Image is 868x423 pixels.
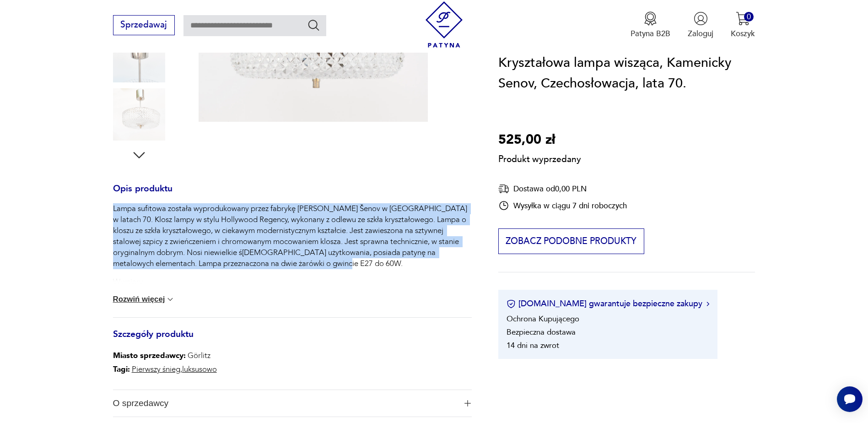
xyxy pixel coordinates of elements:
[307,18,320,32] button: Szukaj
[113,331,472,349] h3: Szczegóły produktu
[706,302,709,306] img: Ikona strzałki w prawo
[113,350,186,361] b: Miasto sprzedawcy :
[464,400,471,407] img: Ikona plusa
[631,11,670,39] button: Patyna B2B
[688,11,713,39] button: Zaloguj
[113,295,175,304] button: Rozwiń więcej
[498,201,627,211] div: Wysyłka w ciągu 7 dni roboczych
[643,11,658,26] img: Ikona medalu
[498,229,644,255] button: Zobacz podobne produkty
[113,22,175,29] a: Sprzedawaj
[113,349,217,363] p: Görlitz
[113,363,217,376] p: ,
[113,390,457,417] span: O sprzedawcy
[507,298,709,310] button: [DOMAIN_NAME] gwarantuje bezpieczne zakupy
[113,185,472,204] h3: Opis produktu
[837,386,863,412] iframe: Smartsupp widget button
[498,184,509,195] img: Ikona dostawy
[113,390,472,417] button: Ikona plusaO sprzedawcy
[507,327,576,338] li: Bezpieczna dostawa
[132,364,180,374] a: Pierwszy śnieg
[688,28,713,39] p: Zaloguj
[498,130,581,151] p: 525,00 zł
[731,28,755,39] p: Koszyk
[731,11,755,39] button: 0Koszyk
[113,203,472,269] p: Lampa sufitowa została wyprodukowany przez fabrykę [PERSON_NAME] Šenov w [GEOGRAPHIC_DATA] w lata...
[631,11,670,39] a: Ikona medaluPatyna B2B
[421,1,467,48] img: Patyna - sklep z meblami i dekoracjami vintage
[694,11,708,26] img: Ikonka użytkownika
[182,364,217,374] a: luksusowo
[507,314,579,325] li: Ochrona Kupującego
[498,53,755,94] h1: Kryształowa lampa wisząca, Kamenicky Senov, Czechosłowacja, lata 70.
[113,277,472,298] p: Wymiary: wysokość 35 cm | średnica 30 cm | wysokość klosza 7 cm
[744,12,754,22] div: 0
[507,341,559,351] li: 14 dni na zwrot
[166,295,175,304] img: chevron down
[113,364,130,374] b: Tagi:
[498,184,627,195] div: Dostawa od 0,00 PLN
[736,11,750,26] img: Ikona koszyka
[113,15,175,35] button: Sprzedawaj
[631,28,670,39] p: Patyna B2B
[498,151,581,166] p: Produkt wyprzedany
[507,299,516,309] img: Ikona certyfikatu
